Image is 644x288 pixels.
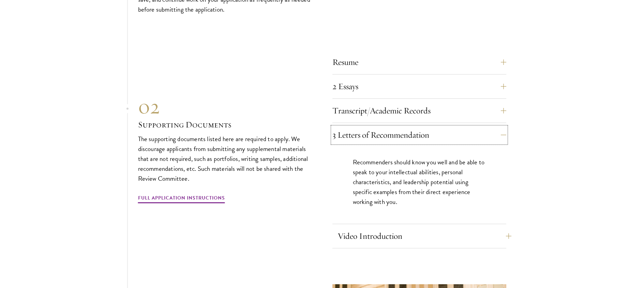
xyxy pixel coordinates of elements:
[332,102,506,119] button: Transcript/Academic Records
[138,119,312,131] h3: Supporting Documents
[138,194,225,204] a: Full Application Instructions
[353,157,486,207] p: Recommenders should know you well and be able to speak to your intellectual abilities, personal c...
[332,54,506,70] button: Resume
[338,228,511,244] button: Video Introduction
[138,134,312,183] p: The supporting documents listed here are required to apply. We discourage applicants from submitt...
[332,78,506,95] button: 2 Essays
[332,127,506,143] button: 3 Letters of Recommendation
[138,94,312,119] div: 02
